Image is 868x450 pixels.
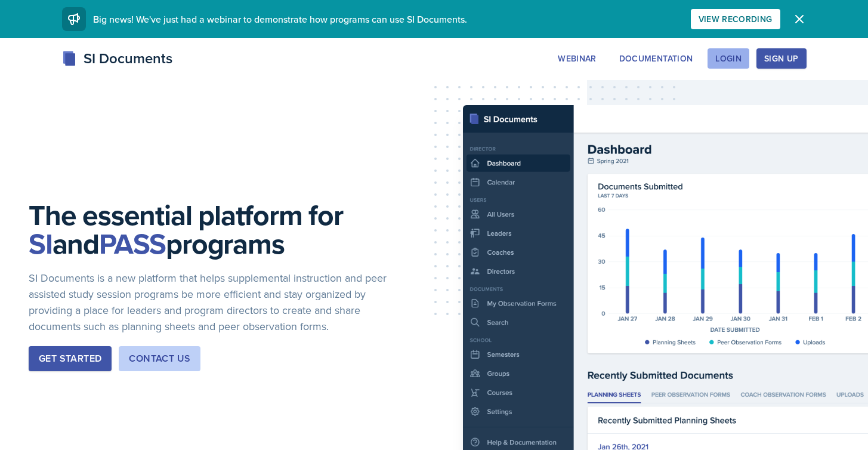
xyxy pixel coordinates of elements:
div: Documentation [619,54,693,63]
div: SI Documents [62,48,172,69]
button: Get Started [29,346,112,371]
div: Get Started [39,352,101,366]
button: View Recording [691,9,780,29]
div: Login [715,54,742,63]
div: Webinar [558,54,596,63]
span: Big news! We've just had a webinar to demonstrate how programs can use SI Documents. [93,13,467,26]
button: Login [708,48,749,69]
button: Documentation [611,48,701,69]
div: View Recording [699,14,773,24]
button: Sign Up [756,48,806,69]
button: Webinar [550,48,604,69]
button: Contact Us [119,346,200,371]
div: Contact Us [129,352,190,366]
div: Sign Up [764,54,798,63]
